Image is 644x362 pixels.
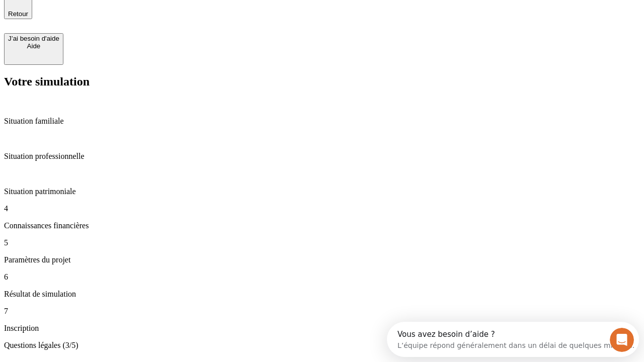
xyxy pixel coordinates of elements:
p: Inscription [4,324,640,333]
span: Retour [8,10,28,18]
p: Questions légales (3/5) [4,341,640,350]
button: J’ai besoin d'aideAide [4,33,63,65]
h2: Votre simulation [4,75,640,88]
p: 5 [4,238,640,247]
p: Situation familiale [4,117,640,126]
p: Situation professionnelle [4,152,640,161]
div: J’ai besoin d'aide [8,35,59,42]
div: Ouvrir le Messenger Intercom [4,4,277,32]
iframe: Intercom live chat discovery launcher [387,322,639,357]
p: 4 [4,204,640,213]
iframe: Intercom live chat [610,328,634,352]
p: Paramètres du projet [4,255,640,264]
div: Vous avez besoin d’aide ? [11,9,248,17]
p: Résultat de simulation [4,290,640,299]
p: Connaissances financières [4,221,640,230]
div: L’équipe répond généralement dans un délai de quelques minutes. [11,17,248,27]
p: 6 [4,273,640,282]
p: Situation patrimoniale [4,187,640,196]
p: 7 [4,307,640,316]
div: Aide [8,42,59,50]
